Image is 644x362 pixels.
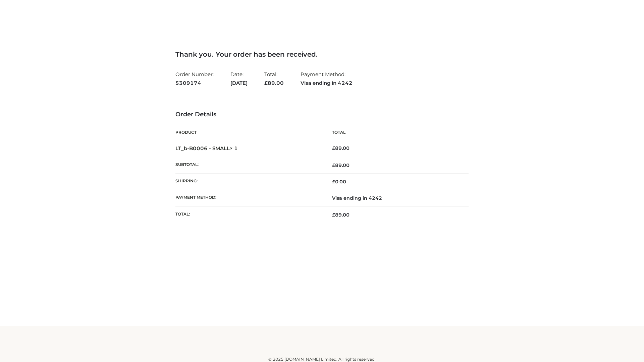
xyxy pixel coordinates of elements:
bdi: 0.00 [332,179,346,185]
li: Date: [230,68,248,89]
span: £ [332,145,335,151]
th: Shipping: [175,174,322,190]
span: £ [332,212,335,218]
li: Payment Method: [301,68,353,89]
bdi: 89.00 [332,145,350,151]
h3: Order Details [175,111,469,118]
strong: 5309174 [175,79,214,87]
h3: Thank you. Your order has been received. [175,50,469,58]
strong: × 1 [230,145,238,152]
strong: LT_b-B0006 - SMALL [175,145,238,152]
th: Payment method: [175,190,322,206]
span: 89.00 [332,212,350,218]
li: Order Number: [175,68,214,89]
th: Total [322,125,469,140]
td: Visa ending in 4242 [322,190,469,206]
span: 89.00 [264,80,284,86]
th: Subtotal: [175,157,322,173]
strong: Visa ending in 4242 [301,79,353,87]
span: £ [264,80,268,86]
span: 89.00 [332,162,350,168]
li: Total: [264,68,284,89]
th: Total: [175,206,322,223]
th: Product [175,125,322,140]
span: £ [332,162,335,168]
span: £ [332,179,335,185]
strong: [DATE] [230,79,248,87]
